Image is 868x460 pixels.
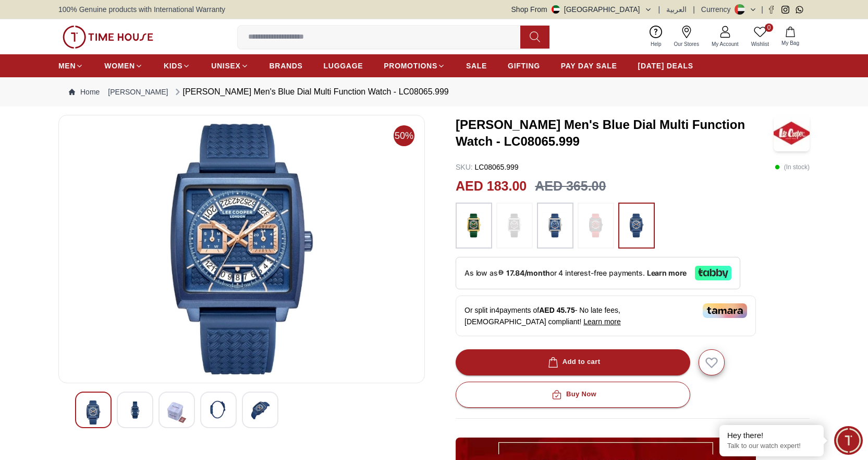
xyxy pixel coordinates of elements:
[670,40,703,48] span: Our Stores
[456,116,774,150] h3: [PERSON_NAME] Men's Blue Dial Multi Function Watch - LC08065.999
[384,56,445,75] a: PROMOTIONS
[777,39,803,47] span: My Bag
[658,4,661,15] span: |
[624,208,650,243] img: ...
[796,6,803,14] a: Whatsapp
[583,317,621,326] span: Learn more
[324,61,363,71] span: LUGGAGE
[58,4,225,15] span: 100% Genuine products with International Warranty
[707,40,743,48] span: My Account
[535,176,606,196] h3: AED 365.00
[211,61,240,71] span: UNISEX
[644,23,668,50] a: Help
[747,40,773,48] span: Wishlist
[324,56,363,75] a: LUGGAGE
[461,208,487,243] img: ...
[583,208,609,243] img: ...
[638,56,693,75] a: [DATE] DEALS
[761,4,763,15] span: |
[561,61,617,71] span: PAY DAY SALE
[456,382,690,408] button: Buy Now
[546,356,601,368] div: Add to cart
[745,23,775,50] a: 0Wishlist
[251,400,270,419] img: Lee Cooper Men's Multi Function Green Dial Watch - LC08065.177
[775,162,810,172] p: ( In stock )
[209,400,228,419] img: Lee Cooper Men's Multi Function Green Dial Watch - LC08065.177
[638,61,693,71] span: [DATE] DEALS
[502,208,528,243] img: ...
[164,56,190,75] a: KIDS
[466,56,487,75] a: SALE
[727,430,816,441] div: Hey there!
[164,61,182,71] span: KIDS
[765,23,773,32] span: 0
[456,349,690,375] button: Add to cart
[63,26,153,49] img: ...
[108,87,168,97] a: [PERSON_NAME]
[767,6,775,14] a: Facebook
[167,400,186,424] img: Lee Cooper Men's Multi Function Green Dial Watch - LC08065.177
[84,400,103,424] img: Lee Cooper Men's Multi Function Green Dial Watch - LC08065.177
[668,23,705,50] a: Our Stores
[666,4,687,15] button: العربية
[701,4,735,15] div: Currency
[508,56,540,75] a: GIFTING
[727,442,816,451] p: Talk to our watch expert!
[58,77,810,107] nav: Breadcrumb
[384,61,437,71] span: PROMOTIONS
[774,115,810,151] img: Lee Cooper Men's Blue Dial Multi Function Watch - LC08065.999
[456,296,756,336] div: Or split in 4 payments of - No late fees, [DEMOGRAPHIC_DATA] compliant!
[542,208,568,243] img: ...
[173,86,449,98] div: [PERSON_NAME] Men's Blue Dial Multi Function Watch - LC08065.999
[834,426,863,455] div: Chat Widget
[456,162,519,172] p: LC08065.999
[104,61,135,71] span: WOMEN
[703,303,747,318] img: Tamara
[69,87,100,97] a: Home
[781,6,789,14] a: Instagram
[456,176,527,196] h2: AED 183.00
[394,125,414,146] span: 50%
[549,388,596,400] div: Buy Now
[775,25,805,49] button: My Bag
[58,61,76,71] span: MEN
[126,400,144,419] img: Lee Cooper Men's Multi Function Green Dial Watch - LC08065.177
[693,4,695,15] span: |
[58,56,83,75] a: MEN
[552,5,560,14] img: United Arab Emirates
[646,40,666,48] span: Help
[67,124,416,374] img: Lee Cooper Men's Multi Function Green Dial Watch - LC08065.177
[561,56,617,75] a: PAY DAY SALE
[104,56,143,75] a: WOMEN
[511,4,652,15] button: Shop From[GEOGRAPHIC_DATA]
[508,61,540,71] span: GIFTING
[466,61,487,71] span: SALE
[456,163,473,171] span: SKU :
[211,56,248,75] a: UNISEX
[539,306,574,314] span: AED 45.75
[270,56,303,75] a: BRANDS
[270,61,303,71] span: BRANDS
